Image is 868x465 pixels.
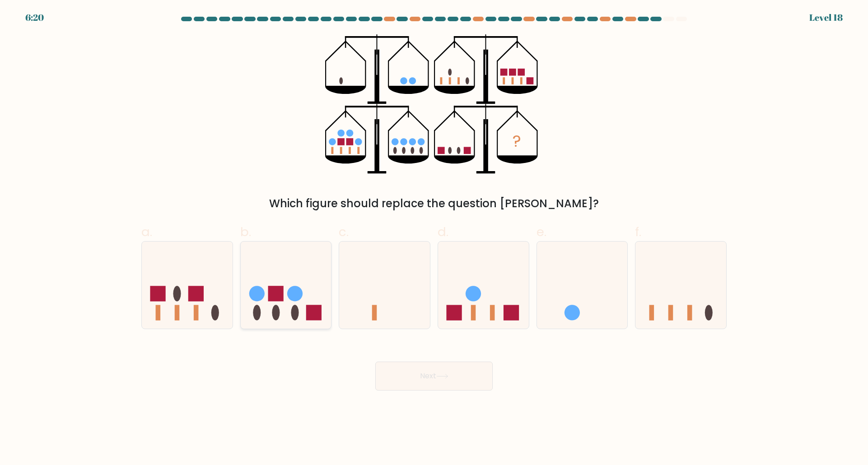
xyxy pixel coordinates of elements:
[438,223,448,241] span: d.
[635,223,641,241] span: f.
[147,195,721,212] div: Which figure should replace the question [PERSON_NAME]?
[809,11,843,24] div: Level 18
[240,223,251,241] span: b.
[537,223,546,241] span: e.
[25,11,44,24] div: 6:20
[339,223,349,241] span: c.
[141,223,152,241] span: a.
[513,130,522,153] tspan: ?
[375,362,493,391] button: Next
